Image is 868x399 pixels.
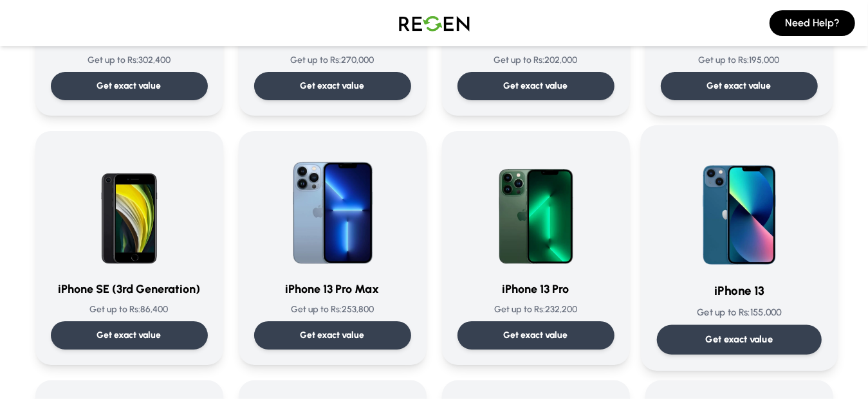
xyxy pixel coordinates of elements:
[97,329,162,342] p: Get exact value
[68,146,191,270] img: iPhone SE (3rd Generation)
[457,54,614,67] p: Get up to Rs: 202,000
[504,329,568,342] p: Get exact value
[254,303,411,316] p: Get up to Rs: 253,800
[300,80,365,93] p: Get exact value
[504,80,568,93] p: Get exact value
[674,141,804,271] img: iPhone 13
[300,329,365,342] p: Get exact value
[51,280,208,298] h3: iPhone SE (3rd Generation)
[457,280,614,298] h3: iPhone 13 Pro
[707,80,771,93] p: Get exact value
[97,80,162,93] p: Get exact value
[51,54,208,67] p: Get up to Rs: 302,400
[656,282,821,301] h3: iPhone 13
[389,5,479,41] img: Logo
[254,280,411,298] h3: iPhone 13 Pro Max
[474,146,598,270] img: iPhone 13 Pro
[770,10,855,36] button: Need Help?
[705,333,773,346] p: Get exact value
[51,303,208,316] p: Get up to Rs: 86,400
[661,54,818,67] p: Get up to Rs: 195,000
[457,303,614,316] p: Get up to Rs: 232,200
[656,306,821,319] p: Get up to Rs: 155,000
[271,146,394,270] img: iPhone 13 Pro Max
[254,54,411,67] p: Get up to Rs: 270,000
